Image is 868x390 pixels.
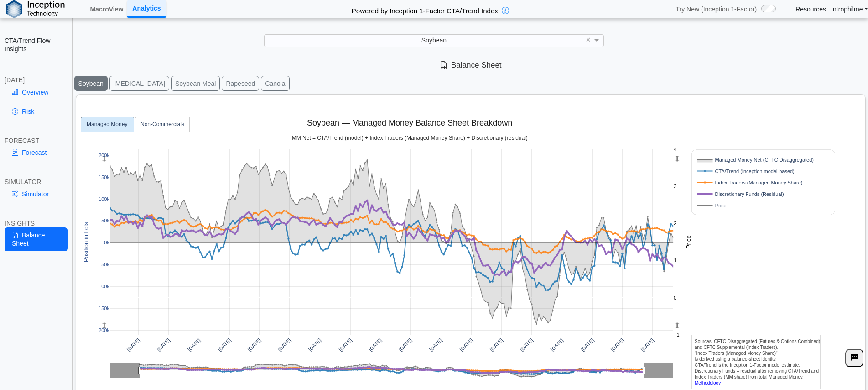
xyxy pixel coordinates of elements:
button: [MEDICAL_DATA] [109,76,169,91]
tspan: is derived using a balance-sheet identity. [695,357,777,362]
tspan: and CFTC Supplemental (Index Traders). [695,345,778,350]
button: Soybean [74,76,108,91]
span: Balance Sheet [440,61,502,69]
tspan: Index Traders (MM share) from total Managed Money. [695,374,804,379]
a: Forecast [5,145,68,160]
div: FORECAST [5,137,68,145]
text: Managed Money [87,121,127,128]
span: Clear value [584,35,592,47]
div: SIMULATOR [5,178,68,186]
h2: CTA/Trend Flow Insights [5,37,68,53]
text: Non-Commercials [140,121,184,128]
tspan: CTA/Trend is the Inception 1-Factor model estimate. [695,363,800,368]
a: Resources [795,5,826,13]
tspan: Discretionary Funds = residual after removing CTA/Trend and [695,369,819,374]
button: Soybean Meal [171,76,220,91]
div: [DATE] [5,76,68,84]
a: Overview [5,84,68,100]
button: Rapeseed [222,76,259,91]
a: Methodology [695,380,721,385]
tspan: "Index Traders (Managed Money Share)" [695,351,778,356]
span: Try New (Inception 1-Factor) [676,5,757,13]
a: Balance Sheet [5,227,68,251]
a: ntrophilme [833,5,868,13]
a: Simulator [5,186,68,202]
span: Soybean [421,37,447,44]
a: MacroView [86,1,127,17]
h2: Powered by Inception 1-Factor CTA/Trend Index [348,3,502,16]
a: Risk [5,104,68,119]
button: Canola [261,76,289,91]
tspan: Sources: CFTC Disaggregated (Futures & Options Combined) [695,339,820,344]
span: × [586,36,591,44]
div: INSIGHTS [5,219,68,227]
a: Analytics [127,0,166,17]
